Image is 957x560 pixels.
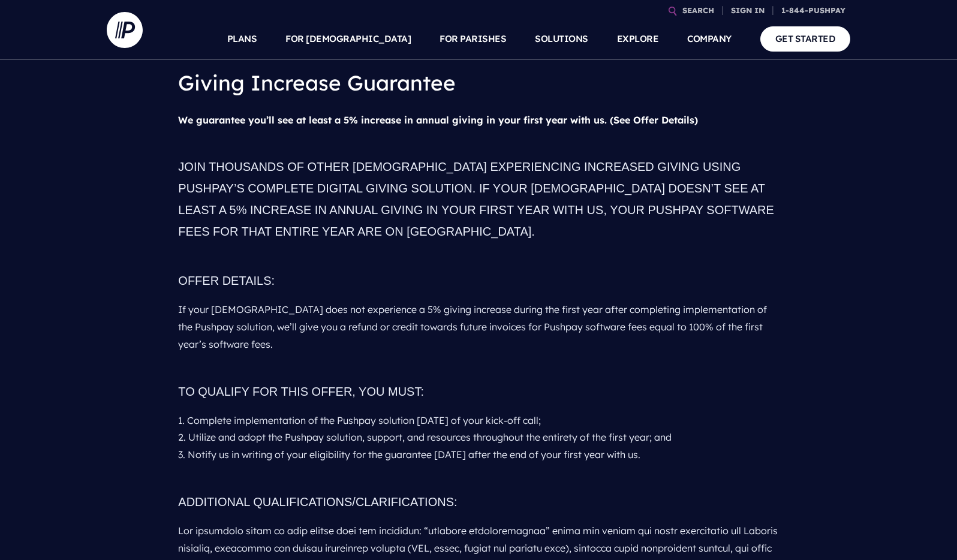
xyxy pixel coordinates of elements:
[178,151,778,247] p: JOIN THOUSANDS OF OTHER [DEMOGRAPHIC_DATA] EXPERIENCING INCREASED GIVING USING PUSHPAY’S COMPLETE...
[178,114,698,126] strong: We guarantee you’ll see at least a 5% increase in annual giving in your first year with us. (See ...
[760,26,851,51] a: GET STARTED
[178,296,778,357] p: If your [DEMOGRAPHIC_DATA] does not experience a 5% giving increase during the first year after c...
[617,18,659,60] a: EXPLORE
[687,18,732,60] a: COMPANY
[178,60,778,107] h3: Giving Increase Guarantee
[178,265,778,296] p: OFFER DETAILS:
[227,18,257,60] a: PLANS
[440,18,506,60] a: FOR PARISHES
[178,376,778,407] p: To qualify for this offer, you must:
[178,407,778,468] p: 1. Complete implementation of the Pushpay solution [DATE] of your kick-off call; 2. Utilize and a...
[178,486,778,517] p: Additional Qualifications/Clarifications:
[535,18,588,60] a: SOLUTIONS
[285,18,411,60] a: FOR [DEMOGRAPHIC_DATA]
